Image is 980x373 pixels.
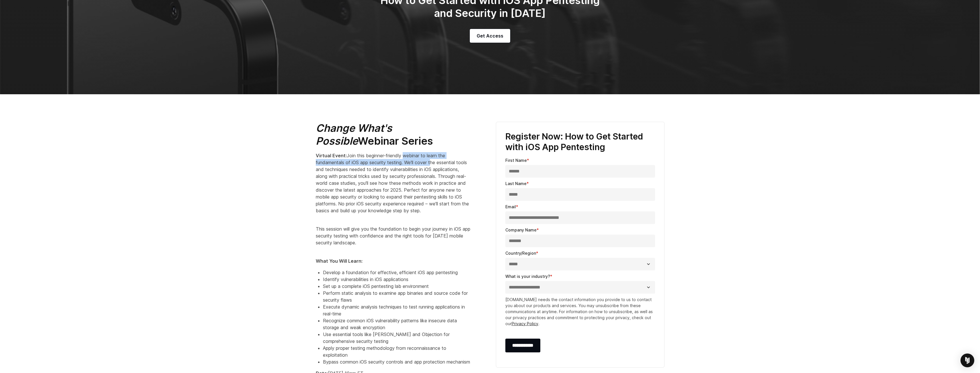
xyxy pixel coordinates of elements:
[323,317,471,331] li: Recognize common iOS vulnerability patterns like insecure data storage and weak encryption
[505,131,655,153] h3: Register Now: How to Get Started with iOS App Pentesting
[505,204,516,209] span: Email
[512,321,538,326] a: Privacy Policy
[323,283,471,290] li: Set up a complete iOS pentesting lab environment
[323,303,471,317] li: Execute dynamic analysis techniques to test running applications in real-time
[316,122,471,148] h2: Webinar Series
[505,181,527,186] span: Last Name
[960,354,974,367] div: Open Intercom Messenger
[323,269,471,276] li: Develop a foundation for effective, efficient iOS app pentesting
[323,331,471,345] li: Use essential tools like [PERSON_NAME] and Objection for comprehensive security testing
[323,345,471,358] li: Apply proper testing methodology from reconnaissance to exploitation
[323,358,471,365] li: Bypass common iOS security controls and app protection mechanism
[470,29,510,43] a: Get Access
[477,32,503,39] span: Get Access
[505,297,655,327] p: [DOMAIN_NAME] needs the contact information you provide to us to contact you about our products a...
[316,153,469,213] span: Join this beginner-friendly webinar to learn the fundamentals of iOS app security testing. We'll ...
[505,227,537,232] span: Company Name
[316,153,347,158] strong: Virtual Event:
[316,122,392,147] em: Change What's Possible
[323,276,471,283] li: Identify vulnerabilities in iOS applications
[505,274,550,279] span: What is your industry?
[316,258,363,264] strong: What You Will Learn:
[323,290,471,303] li: Perform static analysis to examine app binaries and source code for security flaws
[505,251,536,256] span: Country/Region
[316,226,470,246] span: This session will give you the foundation to begin your journey in iOS app security testing with ...
[505,158,527,163] span: First Name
